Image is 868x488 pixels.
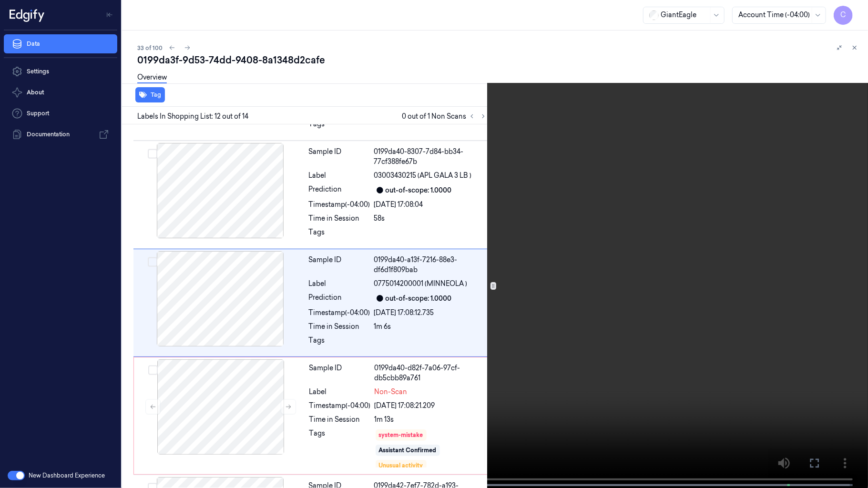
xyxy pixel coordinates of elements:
div: Time in Session [309,415,371,425]
div: Tags [309,227,370,243]
a: Overview [137,72,167,83]
button: Tag [135,87,165,102]
button: Toggle Navigation [102,7,117,22]
div: Prediction [309,184,370,196]
div: Sample ID [309,363,371,383]
div: out-of-scope: 1.0000 [386,294,452,304]
div: Time in Session [309,322,370,332]
div: out-of-scope: 1.0000 [386,185,452,195]
div: Timestamp (-04:00) [309,308,370,318]
button: Select row [148,257,157,267]
div: [DATE] 17:08:21.209 [375,401,487,411]
div: Time in Session [309,213,370,224]
a: Support [4,104,117,123]
div: [DATE] 17:08:04 [374,200,487,210]
div: Sample ID [309,147,370,167]
span: 33 of 100 [137,44,163,52]
button: Select row [148,366,158,375]
div: Timestamp (-04:00) [309,200,370,210]
div: system-mistake [379,431,423,439]
div: Tags [309,335,370,351]
span: 03003430215 (APL GALA 3 LB ) [374,171,472,181]
span: 0775014200001 (MINNEOLA ) [374,279,468,289]
div: Label [309,387,371,397]
div: Label [309,279,370,289]
div: 1m 13s [375,415,487,425]
div: Tags [309,428,371,468]
div: 0199da40-d82f-7a06-97cf-db5cbb89a761 [375,363,487,383]
div: 0199da40-8307-7d84-bb34-77cf388fe67b [374,147,487,167]
div: 0199da3f-9d53-74dd-9408-8a1348d2cafe [137,53,860,67]
span: 0 out of 1 Non Scans [402,111,489,122]
div: Timestamp (-04:00) [309,401,371,411]
div: Label [309,171,370,181]
a: Settings [4,62,117,81]
div: Prediction [309,293,370,304]
button: Select row [148,149,157,159]
div: 58s [374,213,487,224]
div: Sample ID [309,255,370,275]
div: Assistant Confirmed [379,446,437,455]
button: About [4,83,117,102]
div: 0199da40-a13f-7216-88e3-df6d1f809bab [374,255,487,275]
button: C [834,6,853,25]
div: [DATE] 17:08:12.735 [374,308,487,318]
div: Tags [309,119,370,134]
div: Unusual activity [379,461,423,470]
a: Documentation [4,125,117,144]
a: Data [4,34,117,53]
span: Labels In Shopping List: 12 out of 14 [137,112,248,122]
div: 1m 6s [374,322,487,332]
span: Non-Scan [375,387,408,397]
